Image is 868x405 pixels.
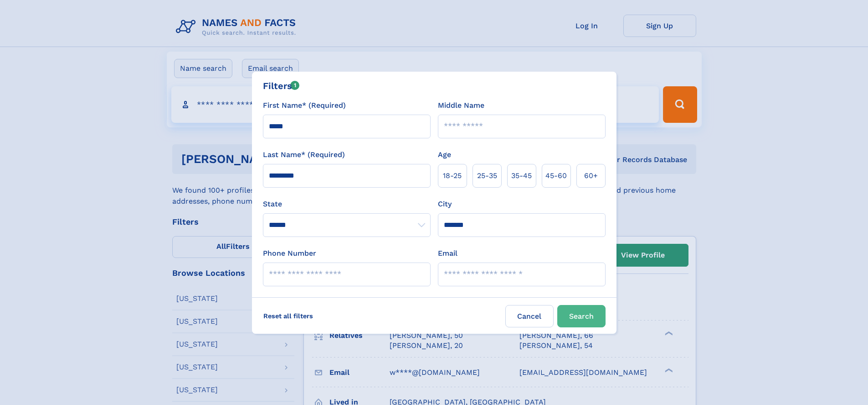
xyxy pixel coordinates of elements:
label: Middle Name [438,100,484,111]
span: 45‑60 [545,170,567,181]
button: Search [557,305,606,327]
label: First Name* (Required) [263,100,346,111]
span: 35‑45 [511,170,532,181]
div: Filters [263,79,300,93]
label: Cancel [505,305,554,327]
span: 25‑35 [477,170,497,181]
label: City [438,199,452,210]
label: Age [438,149,451,160]
span: 18‑25 [443,170,462,181]
span: 60+ [584,170,598,181]
label: Last Name* (Required) [263,149,345,160]
label: State [263,199,431,210]
label: Reset all filters [257,305,319,327]
label: Email [438,248,457,259]
label: Phone Number [263,248,316,259]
